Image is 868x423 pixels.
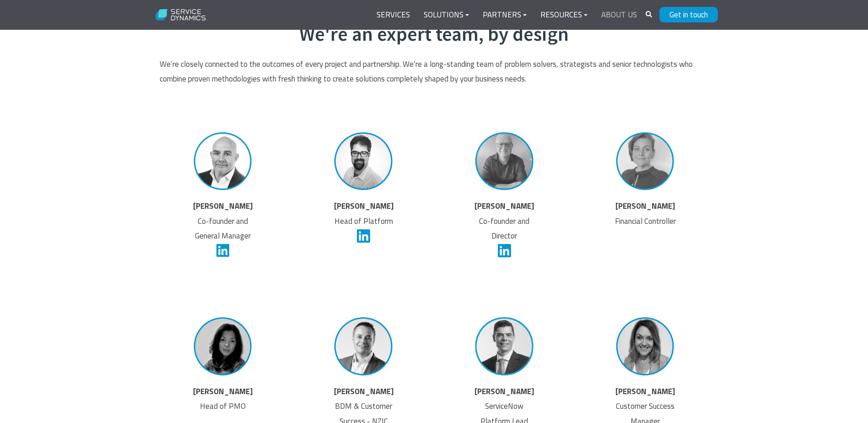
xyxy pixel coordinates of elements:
a: About Us [594,4,644,26]
div: Navigation Menu [370,4,644,26]
a: Services [370,4,417,26]
img: Derek-v2 [470,127,539,196]
strong: [PERSON_NAME] [334,200,394,212]
a: Get in touch [659,7,718,22]
img: Damien [329,127,398,196]
a: Partners [476,4,534,26]
strong: [PERSON_NAME] [615,385,675,397]
img: Clare-A [611,312,680,381]
p: Co-founder and Director [470,199,539,263]
img: Clare-2 [611,127,680,196]
strong: [PERSON_NAME] [474,200,534,212]
img: eric2 [329,312,398,381]
p: Co-founder and General Manager [189,199,258,263]
a: Solutions [417,4,476,26]
strong: [PERSON_NAME] [474,385,534,397]
p: Financial Controller [611,199,680,228]
p: We’re closely connected to the outcomes of every project and partnership. We’re a long-standing t... [160,57,709,87]
a: Resources [534,4,594,26]
p: Head of Platform [329,199,398,248]
strong: [PERSON_NAME] [334,385,394,397]
strong: [PERSON_NAME] [193,200,253,212]
img: Carl Fransen [470,312,539,381]
img: Phil-v3 [189,127,258,196]
img: Grace [189,312,258,381]
h2: We're an expert team, by design [160,22,709,46]
img: Service Dynamics Logo - White [151,3,211,27]
strong: [PERSON_NAME] [615,200,675,212]
strong: [PERSON_NAME] [193,385,253,397]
